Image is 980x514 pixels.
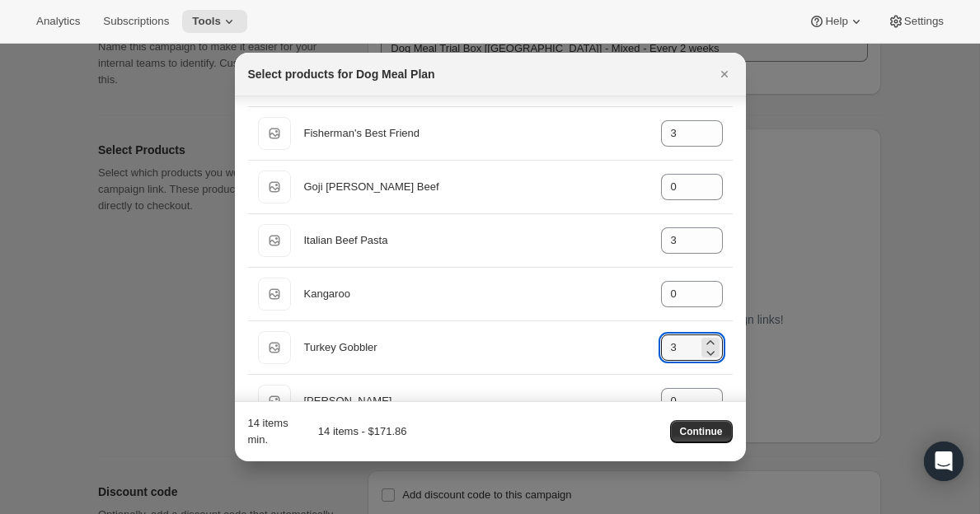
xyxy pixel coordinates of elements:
[192,15,221,28] span: Tools
[878,10,954,33] button: Settings
[304,179,648,195] div: Goji [PERSON_NAME] Beef
[298,423,406,440] div: 14 items - $171.86
[825,15,847,28] span: Help
[36,15,80,28] span: Analytics
[304,286,648,302] div: Kangaroo
[93,10,179,33] button: Subscriptions
[304,232,648,249] div: Italian Beef Pasta
[248,66,435,82] h2: Select products for Dog Meal Plan
[182,10,247,33] button: Tools
[670,420,733,443] button: Continue
[248,415,292,448] div: 14 items min.
[924,442,964,481] div: Open Intercom Messenger
[304,125,648,142] div: Fisherman's Best Friend
[680,425,723,438] span: Continue
[304,393,648,409] div: [PERSON_NAME]
[904,15,944,28] span: Settings
[103,15,169,28] span: Subscriptions
[26,10,90,33] button: Analytics
[713,63,736,86] button: Close
[304,339,648,356] div: Turkey Gobbler
[799,10,874,33] button: Help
